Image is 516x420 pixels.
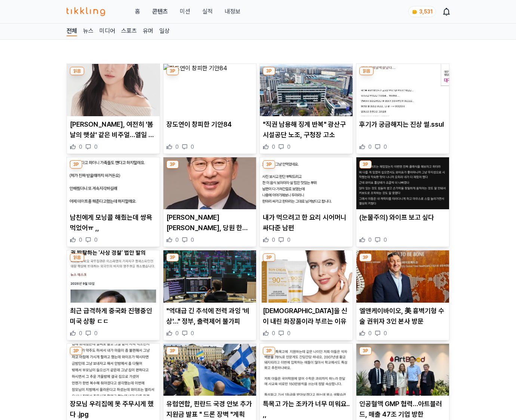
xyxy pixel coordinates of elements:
[260,344,353,396] img: 특목고 가는 조카가 너무 미워요.. ,,
[259,64,353,154] div: 3P "직권 남용해 징계 반복" 광산구시설공단 노조, 구청장 고소 "직권 남용해 징계 반복" 광산구시설공단 노조, 구청장 고소 0 0
[159,27,170,36] a: 일상
[67,7,105,16] img: 티끌링
[166,212,253,233] p: [PERSON_NAME] [PERSON_NAME], 당원 한마음대회 ‘큰절’···새로운 출발 알려
[356,344,449,396] img: 인공혈액 GMP 협력…아트블러드, 매출 47조 기업 방한
[94,143,98,151] span: 0
[166,399,253,420] p: 유럽연합, 핀란드 국경 안보 추가 지원금 발표 " 드론 장벽 "계획
[359,160,372,169] div: 3P
[175,143,179,151] span: 0
[67,64,160,154] div: 읽음 하윤경, 여전히 '봄날의 햇살' 같은 비주얼…열일 행보 앞두고 새 프로필 공개 [PERSON_NAME], 여전히 '봄날의 햇살' 같은 비주얼…열일 행보 앞두고 새 프로필...
[83,27,93,36] a: 뉴스
[260,157,353,210] img: 내가 먹으려고 한 요리 시어머니 싸다준 남편
[67,157,160,210] img: 남친에게 모닝콜 해줬는데 쌍욕 먹었어ㅠ ,,
[263,347,275,355] div: 3P
[121,27,137,36] a: 스포츠
[225,7,240,16] a: 내정보
[263,399,350,420] p: 특목고 가는 조카가 너무 미워요.. ,,
[368,143,372,151] span: 0
[384,143,387,151] span: 0
[359,212,446,223] p: (눈물주의) 와이프 보고 싶다
[180,7,190,16] button: 미션
[166,306,253,327] p: "역대급 긴 추석에 전력 과잉 '비상'…" 정부, 출력제어 불가피
[163,64,257,154] div: 3P 장도연이 창피한 기안84 장도연이 창피한 기안84 0 0
[70,119,157,140] p: [PERSON_NAME], 여전히 '봄날의 햇살' 같은 비주얼…열일 행보 앞두고 새 프로필 공개
[412,9,418,15] img: coin
[202,7,213,16] a: 실적
[259,250,353,340] div: 3P 선크림을 신이 내린 화장품이라 부르는 이유 [DEMOGRAPHIC_DATA]을 신이 내린 화장품이라 부르는 이유 0 0
[263,253,275,262] div: 3P
[263,160,275,169] div: 3P
[175,236,179,244] span: 0
[287,236,291,244] span: 0
[263,306,350,327] p: [DEMOGRAPHIC_DATA]을 신이 내린 화장품이라 부르는 이유
[384,330,387,337] span: 0
[163,250,256,303] img: "역대급 긴 추석에 전력 과잉 '비상'…" 정부, 출력제어 불가피
[368,236,372,244] span: 0
[368,330,372,337] span: 0
[166,160,179,169] div: 3P
[272,143,275,151] span: 0
[70,306,157,327] p: 최근 급격하게 중국화 진행중인 미국 상황 ㄷㄷ
[166,67,179,75] div: 3P
[356,250,449,303] img: 엘앤케이바이오, 美 흉벽기형 수술 권위자 3인 본사 방문
[419,9,433,15] span: 3,531
[94,330,98,337] span: 0
[79,330,82,337] span: 0
[67,64,160,116] img: 하윤경, 여전히 '봄날의 햇살' 같은 비주얼…열일 행보 앞두고 새 프로필 공개
[94,236,98,244] span: 0
[356,64,449,154] div: 읽음 후기가 궁금해지는 진상 썰.ssul 후기가 궁금해지는 진상 썰.ssul 0 0
[166,253,179,262] div: 3P
[163,250,257,340] div: 3P "역대급 긴 추석에 전력 과잉 '비상'…" 정부, 출력제어 불가피 "역대급 긴 추석에 전력 과잉 '비상'…" 정부, 출력제어 불가피 0 0
[166,347,179,355] div: 3P
[272,236,275,244] span: 0
[70,212,157,233] p: 남친에게 모닝콜 해줬는데 쌍욕 먹었어ㅠ ,,
[287,143,291,151] span: 0
[175,330,179,337] span: 0
[359,347,372,355] div: 3P
[67,157,160,247] div: 3P 남친에게 모닝콜 해줬는데 쌍욕 먹었어ㅠ ,, 남친에게 모닝콜 해줬는데 쌍욕 먹었어ㅠ ,, 0 0
[191,236,194,244] span: 0
[356,250,449,340] div: 3P 엘앤케이바이오, 美 흉벽기형 수술 권위자 3인 본사 방문 엘앤케이바이오, 美 흉벽기형 수술 권위자 3인 본사 방문 0 0
[272,330,275,337] span: 0
[70,253,84,262] div: 읽음
[359,306,446,327] p: 엘앤케이바이오, 美 흉벽기형 수술 권위자 3인 본사 방문
[79,236,82,244] span: 0
[166,119,253,130] p: 장도연이 창피한 기안84
[67,344,160,396] img: 장모님 우리집에 못 주무시게 했다 .jpg
[191,143,194,151] span: 0
[163,64,256,116] img: 장도연이 창피한 기안84
[263,67,275,75] div: 3P
[359,119,446,130] p: 후기가 궁금해지는 진상 썰.ssul
[356,157,449,247] div: 3P (눈물주의) 와이프 보고 싶다 (눈물주의) 와이프 보고 싶다 0 0
[79,143,82,151] span: 0
[356,157,449,210] img: (눈물주의) 와이프 보고 싶다
[287,330,291,337] span: 0
[163,344,256,396] img: 유럽연합, 핀란드 국경 안보 추가 지원금 발표 " 드론 장벽 "계획
[356,64,449,116] img: 후기가 궁금해지는 진상 썰.ssul
[70,67,84,75] div: 읽음
[359,253,372,262] div: 3P
[260,250,353,303] img: 선크림을 신이 내린 화장품이라 부르는 이유
[163,157,257,247] div: 3P 신정훈 의원, 당원 한마음대회 ‘큰절’···새로운 출발 알려 [PERSON_NAME] [PERSON_NAME], 당원 한마음대회 ‘큰절’···새로운 출발 알려 0 0
[260,64,353,116] img: "직권 남용해 징계 반복" 광산구시설공단 노조, 구청장 고소
[67,250,160,303] img: 최근 급격하게 중국화 진행중인 미국 상황 ㄷㄷ
[384,236,387,244] span: 0
[263,119,350,140] p: "직권 남용해 징계 반복" 광산구시설공단 노조, 구청장 고소
[135,7,140,16] a: 홈
[67,250,160,340] div: 읽음 최근 급격하게 중국화 진행중인 미국 상황 ㄷㄷ 최근 급격하게 중국화 진행중인 미국 상황 ㄷㄷ 0 0
[70,160,82,169] div: 3P
[408,6,434,17] a: coin 3,531
[143,27,153,36] a: 유머
[359,399,446,420] p: 인공혈액 GMP 협력…아트블러드, 매출 47조 기업 방한
[70,399,157,420] p: 장모님 우리집에 못 주무시게 했다 .jpg
[191,330,194,337] span: 0
[99,27,115,36] a: 미디어
[163,157,256,210] img: 신정훈 의원, 당원 한마음대회 ‘큰절’···새로운 출발 알려
[263,212,350,233] p: 내가 먹으려고 한 요리 시어머니 싸다준 남편
[259,157,353,247] div: 3P 내가 먹으려고 한 요리 시어머니 싸다준 남편 내가 먹으려고 한 요리 시어머니 싸다준 남편 0 0
[152,7,168,16] a: 콘텐츠
[70,347,82,355] div: 3P
[359,67,374,75] div: 읽음
[67,27,77,36] a: 전체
